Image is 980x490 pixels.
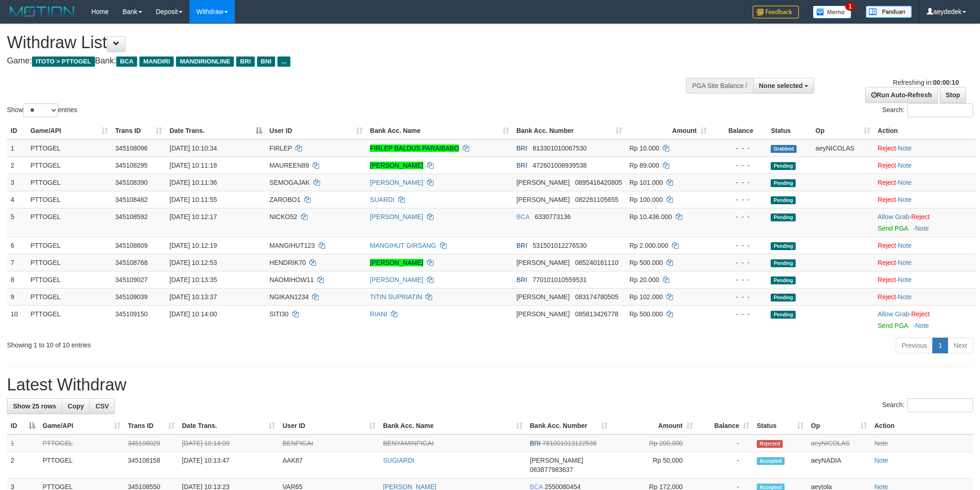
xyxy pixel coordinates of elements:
[62,398,90,414] a: Copy
[7,398,62,414] a: Show 25 rows
[933,79,959,86] strong: 00:00:10
[907,103,973,117] input: Search:
[68,402,84,410] span: Copy
[270,242,315,249] span: MANGIHUT123
[915,322,929,329] a: Note
[714,144,763,153] div: - - -
[771,294,796,302] span: Pending
[27,157,112,174] td: PTTOGEL
[771,242,796,250] span: Pending
[23,103,58,117] select: Showentries
[39,452,124,478] td: PTTOGEL
[279,434,379,452] td: BENPIGAI
[575,310,618,318] span: Copy 085813426778 to clipboard
[7,237,27,254] td: 6
[170,196,217,203] span: [DATE] 10:11:55
[89,398,115,414] a: CSV
[533,276,587,283] span: Copy 770101010559531 to clipboard
[771,179,796,187] span: Pending
[516,162,527,169] span: BRI
[95,402,109,410] span: CSV
[170,276,217,283] span: [DATE] 10:13:35
[533,162,587,169] span: Copy 472601008939538 to clipboard
[370,196,395,203] a: SUARDI
[530,466,573,473] span: Copy 083877983637 to clipboard
[771,259,796,267] span: Pending
[629,293,663,301] span: Rp 102.000
[7,5,77,19] img: MOTION_logo.png
[270,162,309,169] span: MAUREEN89
[115,242,148,249] span: 345108609
[932,338,948,353] a: 1
[629,196,663,203] span: Rp 100.000
[878,276,896,283] a: Reject
[266,122,366,139] th: User ID: activate to sort column ascending
[516,144,527,152] span: BRI
[629,213,672,220] span: Rp 10.436.000
[807,417,871,434] th: Op: activate to sort column ascending
[629,242,668,249] span: Rp 2.000.000
[170,259,217,266] span: [DATE] 10:12:53
[898,293,912,301] a: Note
[807,452,871,478] td: aeyNADIA
[27,174,112,191] td: PTTOGEL
[714,275,763,284] div: - - -
[27,191,112,208] td: PTTOGEL
[542,440,597,447] span: Copy 781001013122538 to clipboard
[714,258,763,267] div: - - -
[874,208,976,237] td: ·
[714,178,763,187] div: - - -
[874,457,888,464] a: Note
[878,322,908,329] a: Send PGA
[516,310,570,318] span: [PERSON_NAME]
[370,144,459,152] a: FIRLEP BALDUS PARAIBABO
[611,417,697,434] th: Amount: activate to sort column ascending
[170,242,217,249] span: [DATE] 10:12:19
[270,179,310,186] span: SEMOGAJAK
[370,293,422,301] a: TITIN SUPRIATIN
[697,452,753,478] td: -
[898,196,912,203] a: Note
[115,179,148,186] span: 345108390
[236,57,254,67] span: BRI
[874,174,976,191] td: ·
[516,213,529,220] span: BCA
[270,276,314,283] span: NAOMIHOW11
[526,417,611,434] th: Bank Acc. Number: activate to sort column ascending
[575,259,618,266] span: Copy 085240161110 to clipboard
[115,162,148,169] span: 345108295
[178,434,279,452] td: [DATE] 10:14:09
[139,57,174,67] span: MANDIRI
[7,417,39,434] th: ID: activate to sort column descending
[516,179,570,186] span: [PERSON_NAME]
[383,440,433,447] a: BENYAMINPIGAI
[575,179,622,186] span: Copy 0895416420805 to clipboard
[629,162,660,169] span: Rp 89.000
[170,293,217,301] span: [DATE] 10:13:37
[898,276,912,283] a: Note
[370,162,423,169] a: [PERSON_NAME]
[915,225,929,232] a: Note
[366,122,513,139] th: Bank Acc. Name: activate to sort column ascending
[697,417,753,434] th: Balance: activate to sort column ascending
[27,122,112,139] th: Game/API: activate to sort column ascending
[874,254,976,271] td: ·
[535,213,571,220] span: Copy 6330773136 to clipboard
[813,6,852,19] img: Button%20Memo.svg
[170,162,217,169] span: [DATE] 10:11:18
[911,310,930,318] a: Reject
[370,259,423,266] a: [PERSON_NAME]
[7,174,27,191] td: 3
[714,292,763,302] div: - - -
[753,78,815,94] button: None selected
[115,310,148,318] span: 345109150
[771,162,796,170] span: Pending
[170,179,217,186] span: [DATE] 10:11:36
[878,213,909,220] a: Allow Grab
[753,6,799,19] img: Feedback.jpg
[898,162,912,169] a: Note
[757,440,783,448] span: Rejected
[878,179,896,186] a: Reject
[7,157,27,174] td: 2
[370,213,423,220] a: [PERSON_NAME]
